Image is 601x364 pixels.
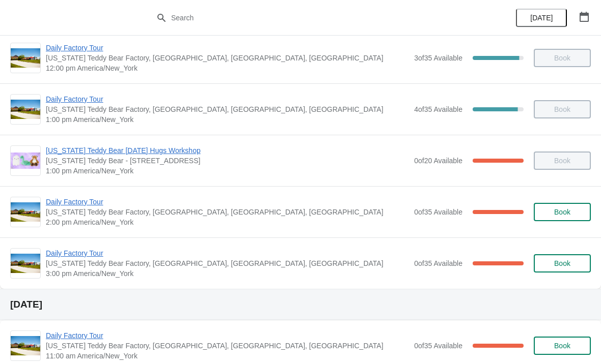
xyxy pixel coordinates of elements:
span: [US_STATE] Teddy Bear Factory, [GEOGRAPHIC_DATA], [GEOGRAPHIC_DATA], [GEOGRAPHIC_DATA] [46,341,409,351]
span: Daily Factory Tour [46,330,409,341]
span: 11:00 am America/New_York [46,351,409,361]
button: [DATE] [516,9,567,27]
span: 0 of 20 Available [414,157,462,165]
span: [US_STATE] Teddy Bear Factory, [GEOGRAPHIC_DATA], [GEOGRAPHIC_DATA], [GEOGRAPHIC_DATA] [46,207,409,217]
span: Book [554,342,570,350]
span: 4 of 35 Available [414,105,462,113]
img: Daily Factory Tour | Vermont Teddy Bear Factory, Shelburne Road, Shelburne, VT, USA | 12:00 pm Am... [11,48,40,68]
span: Daily Factory Tour [46,94,409,104]
span: 0 of 35 Available [414,342,462,350]
span: Daily Factory Tour [46,197,409,207]
span: [US_STATE] Teddy Bear Factory, [GEOGRAPHIC_DATA], [GEOGRAPHIC_DATA], [GEOGRAPHIC_DATA] [46,104,409,114]
span: Book [554,208,570,216]
button: Book [534,203,591,221]
span: Book [554,259,570,267]
img: Vermont Teddy Bear Halloween Hugs Workshop | Vermont Teddy Bear - 6655 Shelburne Rd, Shelburne VT... [11,153,40,169]
h2: [DATE] [10,299,591,310]
img: Daily Factory Tour | Vermont Teddy Bear Factory, Shelburne Road, Shelburne, VT, USA | 2:00 pm Ame... [11,202,40,222]
span: 3 of 35 Available [414,54,462,62]
span: 12:00 pm America/New_York [46,63,409,73]
span: 0 of 35 Available [414,259,462,267]
img: Daily Factory Tour | Vermont Teddy Bear Factory, Shelburne Road, Shelburne, VT, USA | 3:00 pm Ame... [11,254,40,274]
span: [US_STATE] Teddy Bear [DATE] Hugs Workshop [46,145,409,156]
button: Book [534,254,591,272]
span: Daily Factory Tour [46,248,409,258]
span: 1:00 pm America/New_York [46,114,409,125]
input: Search [171,9,451,27]
img: Daily Factory Tour | Vermont Teddy Bear Factory, Shelburne Road, Shelburne, VT, USA | 1:00 pm Ame... [11,100,40,119]
span: [US_STATE] Teddy Bear Factory, [GEOGRAPHIC_DATA], [GEOGRAPHIC_DATA], [GEOGRAPHIC_DATA] [46,258,409,268]
span: 2:00 pm America/New_York [46,217,409,227]
span: [US_STATE] Teddy Bear - [STREET_ADDRESS] [46,156,409,166]
button: Book [534,337,591,355]
span: 0 of 35 Available [414,208,462,216]
span: Daily Factory Tour [46,43,409,53]
span: [US_STATE] Teddy Bear Factory, [GEOGRAPHIC_DATA], [GEOGRAPHIC_DATA], [GEOGRAPHIC_DATA] [46,53,409,63]
span: 1:00 pm America/New_York [46,166,409,176]
span: 3:00 pm America/New_York [46,268,409,279]
span: [DATE] [530,14,553,22]
img: Daily Factory Tour | Vermont Teddy Bear Factory, Shelburne Road, Shelburne, VT, USA | 11:00 am Am... [11,336,40,356]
